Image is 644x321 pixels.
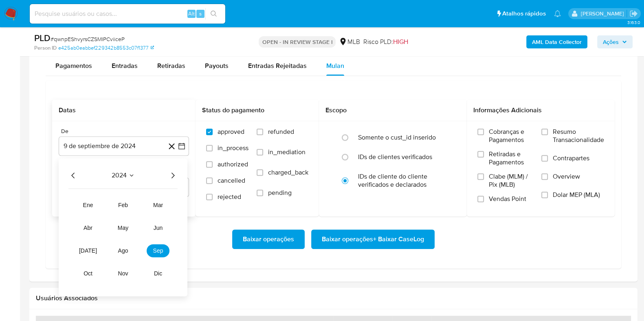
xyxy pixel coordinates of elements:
a: Sair [629,9,638,18]
span: Alt [188,10,195,17]
h2: Usuários Associados [36,294,631,302]
span: Atalhos rápidos [502,9,546,18]
span: # qwnpEShvyrsCZSMIPCviiceP [51,35,125,43]
span: 3.163.0 [627,19,640,26]
a: e425ab0eabbef229342b8553c07f1377 [58,44,154,52]
p: jhonata.costa@mercadolivre.com [580,10,626,17]
span: Ações [603,35,619,48]
button: search-icon [205,8,222,20]
button: Ações [597,35,633,48]
div: MLB [339,37,360,46]
b: Person ID [34,44,57,52]
span: Risco PLD: [363,37,408,46]
input: Pesquise usuários ou casos... [30,9,225,19]
button: AML Data Collector [526,35,587,48]
span: HIGH [393,37,408,46]
b: PLD [34,31,51,44]
span: s [199,10,202,17]
p: OPEN - IN REVIEW STAGE I [259,36,336,48]
b: AML Data Collector [532,35,582,48]
a: Notificações [554,10,561,17]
